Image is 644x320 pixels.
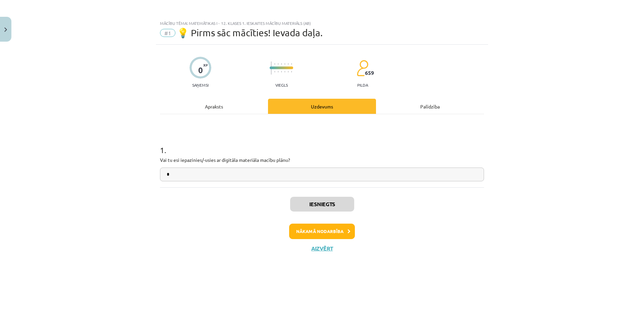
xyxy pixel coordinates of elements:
p: Vai tu esi iepazinies/-usies ar digitāla materiāla macību plānu? [160,156,484,164]
img: icon-short-line-57e1e144782c952c97e751825c79c345078a6d821885a25fce030b3d8c18986b.svg [288,71,288,73]
img: icon-long-line-d9ea69661e0d244f92f715978eff75569469978d946b2353a9bb055b3ed8787d.svg [271,61,272,75]
img: icon-short-line-57e1e144782c952c97e751825c79c345078a6d821885a25fce030b3d8c18986b.svg [281,71,282,73]
div: Palīdzība [376,99,484,114]
h1: 1 . [160,134,484,154]
img: icon-short-line-57e1e144782c952c97e751825c79c345078a6d821885a25fce030b3d8c18986b.svg [288,63,288,65]
img: icon-short-line-57e1e144782c952c97e751825c79c345078a6d821885a25fce030b3d8c18986b.svg [291,71,292,73]
span: 💡 Pirms sāc mācīties! Ievada daļa. [177,27,323,38]
div: Apraksts [160,99,268,114]
img: students-c634bb4e5e11cddfef0936a35e636f08e4e9abd3cc4e673bd6f9a4125e45ecb1.svg [357,60,368,77]
img: icon-short-line-57e1e144782c952c97e751825c79c345078a6d821885a25fce030b3d8c18986b.svg [284,63,285,65]
img: icon-short-line-57e1e144782c952c97e751825c79c345078a6d821885a25fce030b3d8c18986b.svg [281,63,282,65]
img: icon-short-line-57e1e144782c952c97e751825c79c345078a6d821885a25fce030b3d8c18986b.svg [291,63,292,65]
img: icon-short-line-57e1e144782c952c97e751825c79c345078a6d821885a25fce030b3d8c18986b.svg [278,71,278,73]
span: 659 [365,70,374,76]
div: Uzdevums [268,99,376,114]
div: 0 [198,65,203,75]
p: pilda [357,83,368,87]
button: Iesniegts [290,197,354,212]
img: icon-short-line-57e1e144782c952c97e751825c79c345078a6d821885a25fce030b3d8c18986b.svg [284,71,285,73]
img: icon-close-lesson-0947bae3869378f0d4975bcd49f059093ad1ed9edebbc8119c70593378902aed.svg [4,28,7,32]
span: #1 [160,29,175,37]
img: icon-short-line-57e1e144782c952c97e751825c79c345078a6d821885a25fce030b3d8c18986b.svg [274,71,275,73]
p: Saņemsi [190,83,211,87]
div: Mācību tēma: Matemātikas i - 12. klases 1. ieskaites mācību materiāls (ab) [160,21,484,26]
button: Nākamā nodarbība [289,224,355,239]
p: Viegls [275,83,288,87]
img: icon-short-line-57e1e144782c952c97e751825c79c345078a6d821885a25fce030b3d8c18986b.svg [274,63,275,65]
img: icon-short-line-57e1e144782c952c97e751825c79c345078a6d821885a25fce030b3d8c18986b.svg [278,63,278,65]
span: XP [203,63,208,67]
button: Aizvērt [309,245,335,252]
